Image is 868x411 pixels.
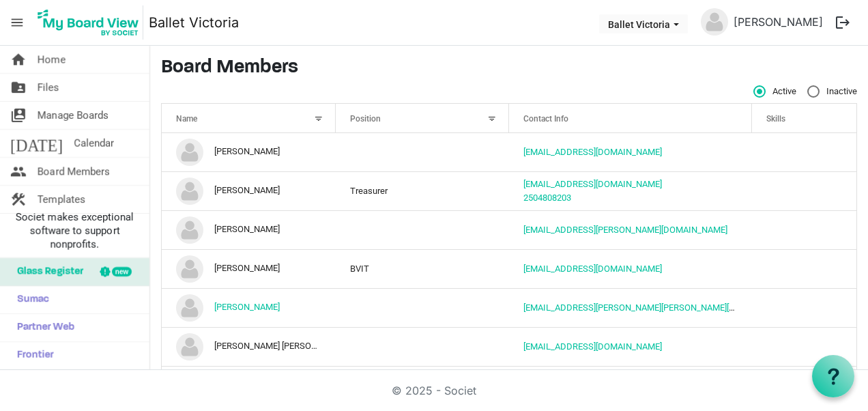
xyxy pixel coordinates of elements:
[10,46,27,73] span: home
[162,210,336,249] td: Elizabeth Stevenson is template cell column header Name
[753,85,796,98] span: Active
[752,133,856,171] td: is template cell column header Skills
[509,210,752,249] td: elizabethstevenson@shaw.ca is template cell column header Contact Info
[523,114,568,124] span: Contact Info
[392,384,476,397] a: © 2025 - Societ
[38,186,85,213] span: Templates
[176,333,203,360] img: no-profile-picture.svg
[336,249,510,288] td: BVIT column header Position
[336,366,510,405] td: column header Position
[828,8,857,37] button: logout
[33,5,143,40] img: My Board View Logo
[149,9,239,36] a: Ballet Victoria
[161,57,857,80] h3: Board Members
[176,178,203,205] img: no-profile-picture.svg
[509,366,752,405] td: boardsec@balletvictoria.ca is template cell column header Contact Info
[728,8,828,36] a: [PERSON_NAME]
[38,158,110,185] span: Board Members
[176,139,203,166] img: no-profile-picture.svg
[162,133,336,171] td: Amaka Eneh is template cell column header Name
[162,171,336,210] td: Dawn Paniz is template cell column header Name
[10,102,27,129] span: switch_account
[10,74,27,101] span: folder_shared
[599,14,688,33] button: Ballet Victoria dropdownbutton
[4,10,30,36] span: menu
[509,288,752,327] td: k-mcginnis@shaw.ca is template cell column header Contact Info
[10,314,74,341] span: Partner Web
[38,74,59,101] span: Files
[523,179,662,189] a: [EMAIL_ADDRESS][DOMAIN_NAME]
[38,102,108,129] span: Manage Boards
[162,366,336,405] td: Linda DAngelo is template cell column header Name
[176,294,203,322] img: no-profile-picture.svg
[38,46,66,73] span: Home
[336,171,510,210] td: Treasurer column header Position
[336,133,510,171] td: column header Position
[336,327,510,366] td: column header Position
[112,267,132,277] div: new
[162,327,336,366] td: Kathryn Kerby-Fulton Kerby-Fulton is template cell column header Name
[766,114,785,124] span: Skills
[509,171,752,210] td: dawnpaniz@gmail.com2504808203 is template cell column header Contact Info
[752,249,856,288] td: is template cell column header Skills
[523,225,727,235] a: [EMAIL_ADDRESS][PERSON_NAME][DOMAIN_NAME]
[336,210,510,249] td: column header Position
[162,288,336,327] td: katherine McGinnis is template cell column header Name
[10,158,27,185] span: people
[176,255,203,283] img: no-profile-picture.svg
[509,133,752,171] td: amaka_eneh@yahoo.ca is template cell column header Contact Info
[523,264,662,274] a: [EMAIL_ADDRESS][DOMAIN_NAME]
[523,147,662,157] a: [EMAIL_ADDRESS][DOMAIN_NAME]
[752,288,856,327] td: is template cell column header Skills
[752,366,856,405] td: is template cell column header Skills
[807,85,857,98] span: Inactive
[10,342,54,369] span: Frontier
[752,210,856,249] td: is template cell column header Skills
[523,341,662,352] a: [EMAIL_ADDRESS][DOMAIN_NAME]
[336,288,510,327] td: column header Position
[10,130,63,157] span: [DATE]
[523,302,793,313] a: [EMAIL_ADDRESS][PERSON_NAME][PERSON_NAME][DOMAIN_NAME]
[176,114,197,124] span: Name
[509,327,752,366] td: kerbyful@uvic.ca is template cell column header Contact Info
[176,216,203,244] img: no-profile-picture.svg
[10,286,49,313] span: Sumac
[701,8,728,36] img: no-profile-picture.svg
[74,130,114,157] span: Calendar
[752,327,856,366] td: is template cell column header Skills
[33,5,149,40] a: My Board View Logo
[523,193,571,203] a: 2504808203
[10,186,27,213] span: construction
[10,258,83,285] span: Glass Register
[509,249,752,288] td: bizdev@balletvictoria.ca is template cell column header Contact Info
[350,114,381,124] span: Position
[752,171,856,210] td: is template cell column header Skills
[6,210,143,251] span: Societ makes exceptional software to support nonprofits.
[162,249,336,288] td: Johan Destrooper is template cell column header Name
[214,302,280,313] a: [PERSON_NAME]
